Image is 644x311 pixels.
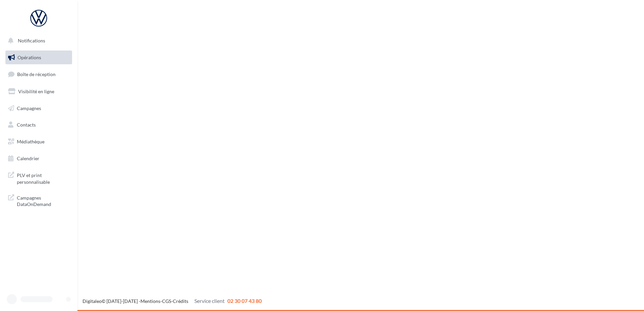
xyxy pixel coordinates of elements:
a: Campagnes [4,101,73,115]
span: Boîte de réception [17,71,56,77]
a: Digitaleo [83,298,102,304]
span: Campagnes [17,105,41,111]
span: Campagnes DataOnDemand [17,193,69,208]
a: Opérations [4,50,73,65]
a: Crédits [173,298,188,304]
span: Médiathèque [17,139,44,144]
a: Visibilité en ligne [4,84,73,99]
span: © [DATE]-[DATE] - - - [83,298,262,304]
a: Boîte de réception [4,67,73,81]
a: Calendrier [4,151,73,166]
a: PLV et print personnalisable [4,168,73,188]
span: Contacts [17,122,36,128]
span: Notifications [18,38,45,43]
span: Calendrier [17,155,39,161]
span: Opérations [18,55,41,60]
span: 02 30 07 43 80 [227,298,262,304]
span: PLV et print personnalisable [17,171,69,185]
a: Médiathèque [4,135,73,149]
button: Notifications [4,34,71,48]
span: Visibilité en ligne [18,89,54,94]
a: Mentions [140,298,160,304]
span: Service client [194,298,225,304]
a: Contacts [4,118,73,132]
a: CGS [162,298,171,304]
a: Campagnes DataOnDemand [4,191,73,210]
